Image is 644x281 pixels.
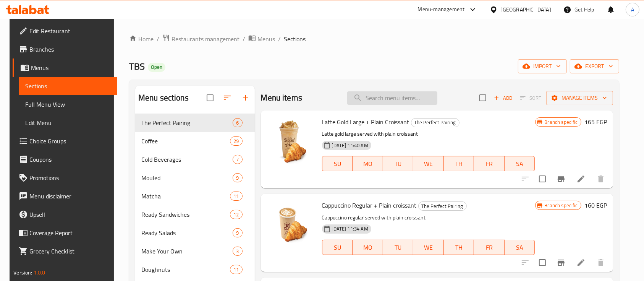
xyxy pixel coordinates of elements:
button: WE [413,156,444,171]
button: SA [505,156,535,171]
input: search [347,91,437,105]
span: Cold Beverages [141,155,233,164]
a: Edit menu item [576,174,586,184]
span: Upsell [29,210,111,219]
h2: Menu sections [138,92,189,104]
span: Sections [25,81,111,91]
div: The Perfect Pairing [411,118,460,127]
span: The Perfect Pairing [141,118,233,127]
div: Ready Sandwiches12 [135,205,255,224]
a: Edit Menu [19,114,117,132]
span: Add [493,94,513,102]
button: FR [474,156,505,171]
div: Menu-management [418,5,465,14]
span: A [631,5,634,14]
div: Mouled9 [135,169,255,187]
a: Menus [13,58,117,77]
div: items [233,247,242,256]
span: Menus [257,34,275,44]
a: Choice Groups [13,132,117,150]
span: [DATE] 11:34 AM [329,225,371,232]
span: Promotions [29,173,111,182]
span: 9 [233,174,242,182]
span: SU [325,158,350,169]
button: FR [474,240,505,255]
span: Branch specific [542,119,581,126]
a: Sections [19,77,117,95]
span: Coverage Report [29,228,111,237]
div: items [233,155,242,164]
span: Sort sections [218,89,236,107]
span: Manage items [552,93,607,103]
button: Branch-specific-item [552,253,570,272]
span: Choice Groups [29,136,111,146]
span: Select section [475,90,491,106]
button: TU [383,156,414,171]
h2: Menu items [261,92,303,104]
div: Doughnuts11 [135,260,255,279]
div: Cold Beverages7 [135,150,255,169]
button: TU [383,240,414,255]
span: TBS [129,58,145,75]
button: SU [322,156,353,171]
div: Open [148,63,165,72]
span: Edit Restaurant [29,26,111,36]
div: items [230,265,242,274]
span: Matcha [141,192,230,201]
span: Select to update [534,255,550,271]
a: Upsell [13,205,117,224]
span: MO [356,242,380,253]
span: TH [447,158,471,169]
span: Make Your Own [141,247,233,256]
span: Mouled [141,173,233,182]
span: Restaurants management [172,34,239,44]
span: The Perfect Pairing [419,202,466,211]
div: items [233,173,242,182]
span: 11 [230,193,242,200]
span: Menu disclaimer [29,192,111,201]
div: items [230,136,242,146]
div: Matcha11 [135,187,255,205]
span: TH [447,242,471,253]
span: Sections [284,34,306,44]
span: Doughnuts [141,265,230,274]
span: import [524,62,561,71]
span: Ready Sandwiches [141,210,230,219]
button: TH [444,240,474,255]
span: FR [477,242,502,253]
button: Manage items [546,91,613,105]
span: The Perfect Pairing [411,118,459,127]
button: MO [353,156,383,171]
span: Select all sections [202,90,218,106]
p: Cappuccino regular served with plain croissant [322,213,535,223]
li: / [278,34,281,44]
span: MO [356,158,380,169]
span: WE [416,242,441,253]
span: 3 [233,248,242,255]
span: TU [386,242,411,253]
div: items [230,210,242,219]
span: Ready Salads [141,228,233,237]
button: TH [444,156,474,171]
li: / [243,34,245,44]
span: Branches [29,45,111,54]
a: Menu disclaimer [13,187,117,205]
a: Edit Restaurant [13,22,117,40]
div: Coffee29 [135,132,255,150]
div: The Perfect Pairing [418,201,467,211]
span: 7 [233,156,242,163]
button: SA [505,240,535,255]
div: items [233,118,242,127]
nav: breadcrumb [129,34,619,44]
span: Select to update [534,171,550,187]
div: The Perfect Pairing6 [135,114,255,132]
button: SU [322,240,353,255]
span: Branch specific [542,202,581,209]
button: WE [413,240,444,255]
